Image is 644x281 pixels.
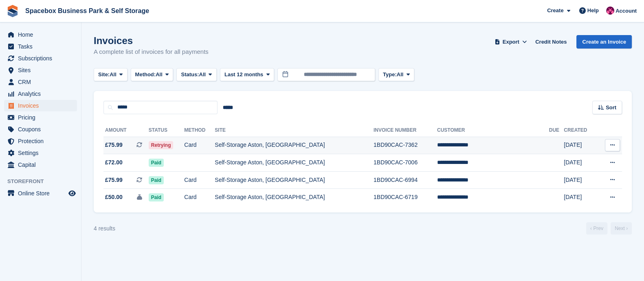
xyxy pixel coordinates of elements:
span: Pricing [18,112,67,123]
td: Card [184,137,215,154]
td: Card [184,171,215,189]
a: menu [4,53,77,64]
td: 1BD90CAC-7362 [374,137,437,154]
a: menu [4,41,77,52]
span: Settings [18,147,67,159]
td: Self-Storage Aston, [GEOGRAPHIC_DATA] [215,189,374,206]
a: menu [4,188,77,199]
p: A complete list of invoices for all payments [94,47,209,57]
span: £75.99 [105,141,123,149]
td: [DATE] [564,137,597,154]
h1: Invoices [94,35,209,46]
span: Coupons [18,124,67,135]
span: Tasks [18,41,67,52]
td: Self-Storage Aston, [GEOGRAPHIC_DATA] [215,137,374,154]
span: £72.00 [105,158,123,167]
td: 1BD90CAC-6994 [374,171,437,189]
button: Method: All [131,68,174,82]
a: menu [4,88,77,100]
span: Paid [149,176,164,184]
nav: Page [585,222,633,235]
span: Capital [18,159,67,170]
span: Last 12 months [224,71,263,79]
a: Preview store [67,188,77,198]
th: Site [215,124,374,137]
button: Type: All [378,68,414,82]
a: Credit Notes [532,35,570,49]
th: Status [149,124,185,137]
td: Self-Storage Aston, [GEOGRAPHIC_DATA] [215,171,374,189]
span: Analytics [18,88,67,100]
a: menu [4,100,77,111]
button: Last 12 months [220,68,274,82]
span: Sort [606,104,616,112]
span: CRM [18,76,67,88]
span: Status: [181,71,199,79]
a: menu [4,124,77,135]
th: Created [564,124,597,137]
td: [DATE] [564,154,597,172]
span: Create [547,7,563,15]
span: Site: [98,71,110,79]
span: All [110,71,116,79]
th: Method [184,124,215,137]
a: menu [4,112,77,123]
span: £75.99 [105,176,123,184]
a: menu [4,76,77,88]
span: Subscriptions [18,53,67,64]
button: Site: All [94,68,127,82]
a: menu [4,135,77,147]
span: Help [587,7,599,15]
a: menu [4,29,77,40]
th: Customer [437,124,549,137]
a: Create an Invoice [576,35,632,49]
span: All [397,71,404,79]
td: 1BD90CAC-7006 [374,154,437,172]
td: 1BD90CAC-6719 [374,189,437,206]
span: Home [18,29,67,40]
td: Self-Storage Aston, [GEOGRAPHIC_DATA] [215,154,374,172]
span: Retrying [149,141,174,149]
a: menu [4,159,77,170]
span: Paid [149,193,164,201]
td: [DATE] [564,189,597,206]
span: All [156,71,163,79]
a: Next [611,222,632,235]
th: Due [549,124,564,137]
span: Invoices [18,100,67,111]
img: Avishka Chauhan [606,7,614,15]
a: menu [4,64,77,76]
button: Export [493,35,529,49]
span: Online Store [18,188,67,199]
button: Status: All [176,68,216,82]
span: Type: [383,71,397,79]
span: All [199,71,206,79]
span: Export [503,38,519,46]
span: £50.00 [105,193,123,201]
a: Spacebox Business Park & Self Storage [22,4,152,18]
span: Protection [18,135,67,147]
th: Invoice Number [374,124,437,137]
td: [DATE] [564,171,597,189]
div: 4 results [94,224,115,233]
span: Paid [149,159,164,167]
img: stora-icon-8386f47178a22dfd0bd8f6a31ec36ba5ce8667c1dd55bd0f319d3a0aa187defe.svg [7,5,19,17]
a: menu [4,147,77,159]
span: Storefront [7,177,81,186]
span: Sites [18,64,67,76]
span: Account [615,7,637,15]
th: Amount [103,124,149,137]
span: Method: [135,71,156,79]
a: Previous [586,222,607,235]
td: Card [184,189,215,206]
